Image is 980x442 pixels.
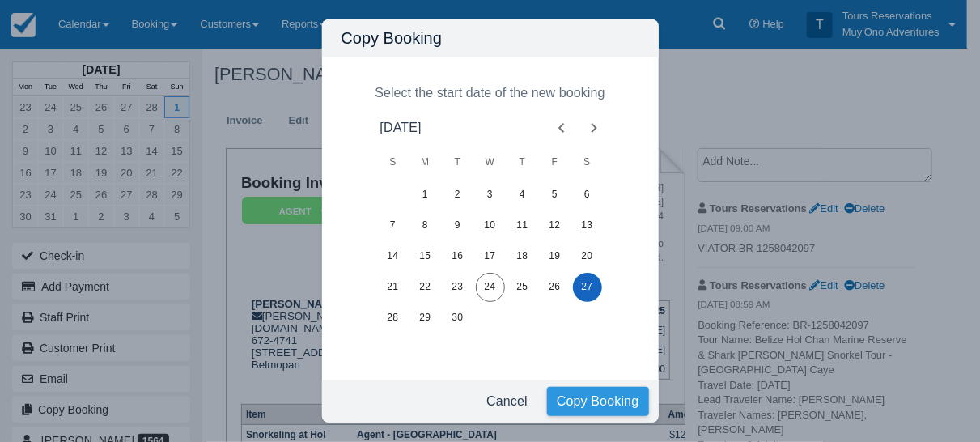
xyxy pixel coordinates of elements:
button: 3 [476,181,505,210]
button: 7 [379,211,408,240]
button: 9 [443,211,473,240]
div: Select the start date of the new booking [375,83,605,103]
div: [DATE] [380,118,422,138]
button: Cancel [480,387,534,416]
button: 12 [541,211,570,240]
button: 29 [411,304,440,333]
button: 16 [443,242,473,271]
button: 2 [443,181,473,210]
button: Next month [578,112,610,144]
h4: Copy Booking [342,29,639,47]
span: Monday [411,147,440,179]
button: 26 [541,273,570,302]
button: 25 [508,273,537,302]
button: 27 [573,273,602,302]
span: Friday [541,147,570,179]
span: Wednesday [476,147,505,179]
button: 19 [541,242,570,271]
button: 4 [508,181,537,210]
button: 5 [541,181,570,210]
button: 17 [476,242,505,271]
span: Sunday [379,147,408,179]
button: 18 [508,242,537,271]
button: 22 [411,273,440,302]
button: 14 [379,242,408,271]
span: Saturday [573,147,602,179]
button: Previous month [545,112,578,144]
button: 10 [476,211,505,240]
span: Thursday [508,147,537,179]
button: 30 [443,304,473,333]
button: 6 [573,181,602,210]
button: 23 [443,273,473,302]
button: 24 [476,273,505,302]
button: 1 [411,181,440,210]
button: 8 [411,211,440,240]
button: 13 [573,211,602,240]
button: 11 [508,211,537,240]
button: 28 [379,304,408,333]
button: 21 [379,273,408,302]
span: Tuesday [443,147,473,179]
button: Copy Booking [547,387,649,416]
button: 15 [411,242,440,271]
button: 20 [573,242,602,271]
